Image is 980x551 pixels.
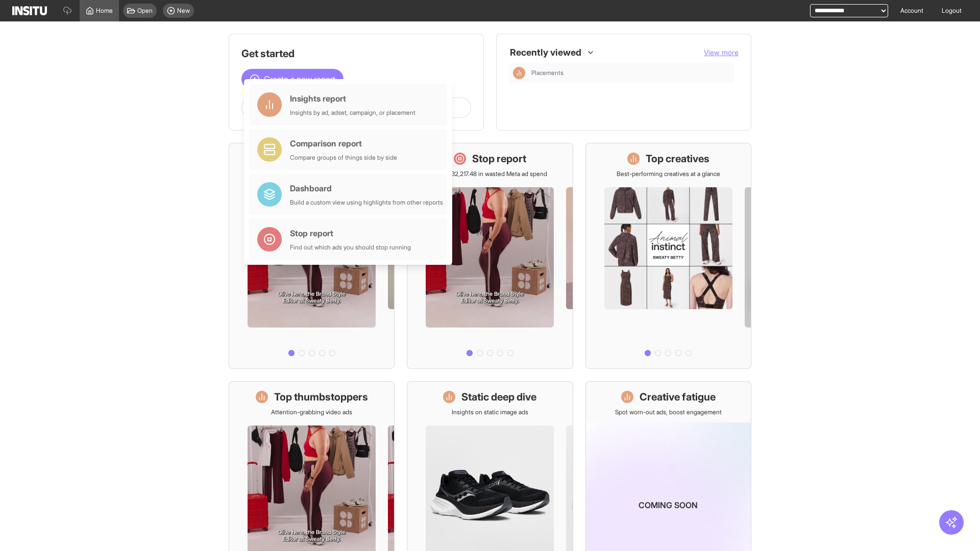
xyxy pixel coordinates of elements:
h1: Static deep dive [461,390,536,404]
span: View more [704,48,739,57]
div: Insights [513,67,525,79]
p: Best-performing creatives at a glance [617,170,720,178]
div: Stop report [290,227,411,239]
div: Insights report [290,92,415,105]
a: Top creativesBest-performing creatives at a glance [585,143,751,369]
span: New [177,7,190,15]
div: Dashboard [290,182,443,194]
button: View more [704,47,739,58]
h1: Get started [241,46,471,61]
div: Compare groups of things side by side [290,154,397,162]
span: Open [137,7,153,15]
div: Insights by ad, adset, campaign, or placement [290,109,415,117]
img: Logo [12,6,47,15]
h1: Top thumbstoppers [274,390,368,404]
p: Attention-grabbing video ads [271,408,352,416]
p: Save £32,217.48 in wasted Meta ad spend [433,170,547,178]
button: Create a new report [241,69,344,89]
a: Stop reportSave £32,217.48 in wasted Meta ad spend [407,143,573,369]
span: Create a new report [264,73,335,85]
p: Insights on static image ads [452,408,528,416]
h1: Top creatives [646,152,709,166]
div: Comparison report [290,137,397,149]
div: Build a custom view using highlights from other reports [290,198,443,207]
span: Home [96,7,113,15]
span: Placements [531,69,730,77]
h1: Stop report [472,152,526,166]
div: Find out which ads you should stop running [290,243,411,252]
span: Placements [531,69,563,77]
a: What's live nowSee all active ads instantly [229,143,395,369]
